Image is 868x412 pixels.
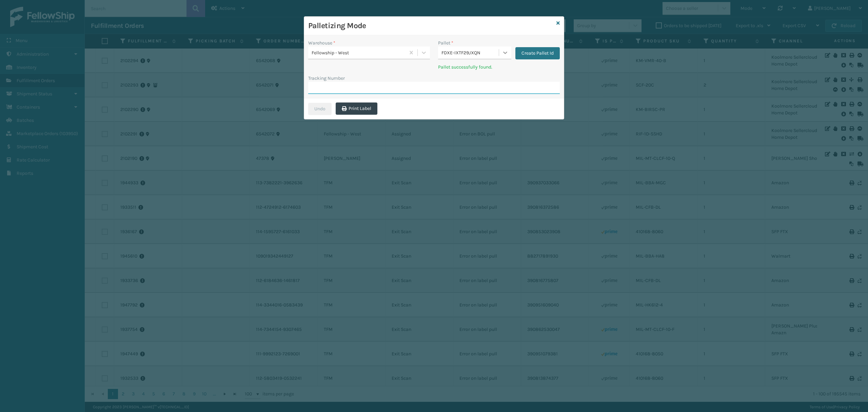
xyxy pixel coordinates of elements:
button: Undo [308,103,332,115]
button: Create Pallet Id [515,47,560,59]
h3: Palletizing Mode [308,21,554,31]
label: Tracking Number [308,75,345,82]
label: Pallet [438,39,453,46]
div: Fellowship - West [312,49,406,56]
p: Pallet successfully found. [438,63,560,71]
label: Warehouse [308,39,335,46]
div: FDXE-IXTF29JXQN [441,49,499,56]
button: Print Label [336,102,377,115]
